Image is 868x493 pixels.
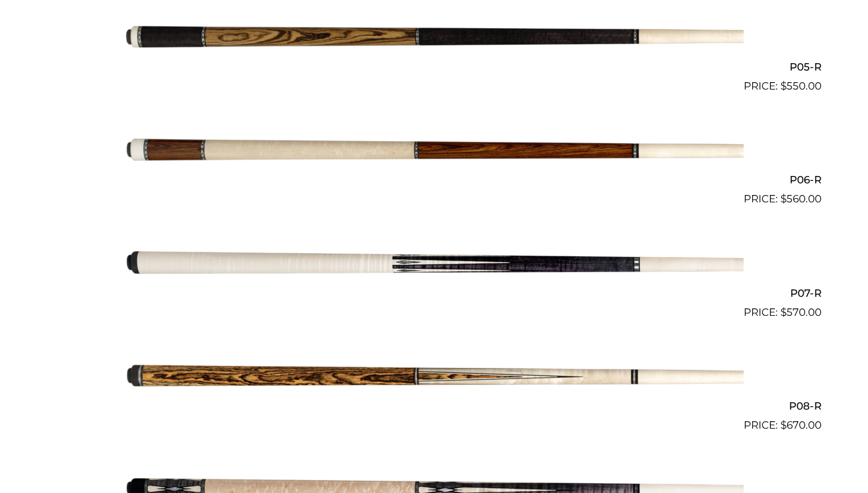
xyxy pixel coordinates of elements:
[125,212,744,315] img: P07-R
[47,212,821,320] a: P07-R $570.00
[780,419,787,431] span: $
[780,193,787,205] span: $
[47,169,821,191] h2: P06-R
[47,55,821,78] h2: P05-R
[780,306,787,318] span: $
[47,281,821,304] h2: P07-R
[780,80,787,92] span: $
[47,99,821,207] a: P06-R $560.00
[47,395,821,418] h2: P08-R
[780,80,821,92] bdi: 550.00
[780,306,821,318] bdi: 570.00
[125,99,744,202] img: P06-R
[780,193,821,205] bdi: 560.00
[780,419,821,431] bdi: 670.00
[47,326,821,434] a: P08-R $670.00
[125,326,744,429] img: P08-R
